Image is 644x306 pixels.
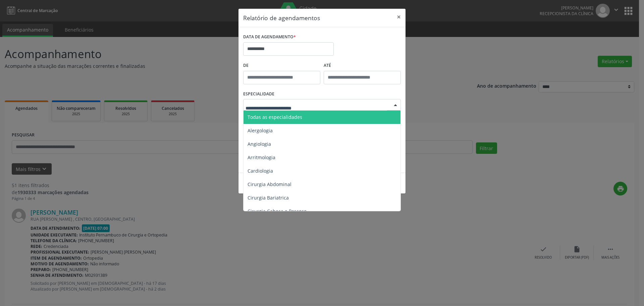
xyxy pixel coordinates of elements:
span: Cirurgia Bariatrica [248,194,289,201]
label: ATÉ [324,60,401,71]
span: Angiologia [248,141,271,147]
span: Cirurgia Cabeça e Pescoço [248,208,307,214]
label: De [243,60,320,71]
label: DATA DE AGENDAMENTO [243,32,296,42]
span: Cirurgia Abdominal [248,181,291,187]
span: Cardiologia [248,168,273,174]
label: ESPECIALIDADE [243,89,274,99]
span: Alergologia [248,127,273,134]
span: Arritmologia [248,154,275,161]
button: Close [392,9,406,25]
h5: Relatório de agendamentos [243,13,320,22]
span: Todas as especialidades [248,114,302,120]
